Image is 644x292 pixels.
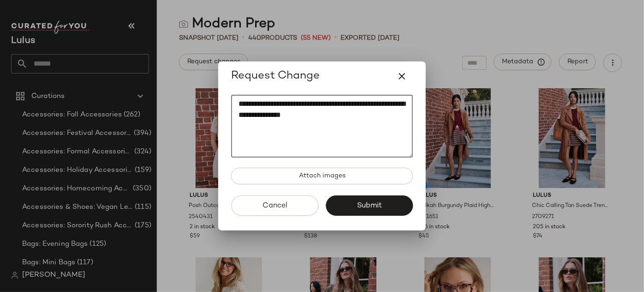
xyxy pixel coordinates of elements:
[298,172,346,180] span: Attach images
[231,195,318,216] button: Cancel
[262,201,287,210] span: Cancel
[356,201,382,210] span: Submit
[231,69,320,84] span: Request Change
[326,195,413,216] button: Submit
[231,168,413,184] button: Attach images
